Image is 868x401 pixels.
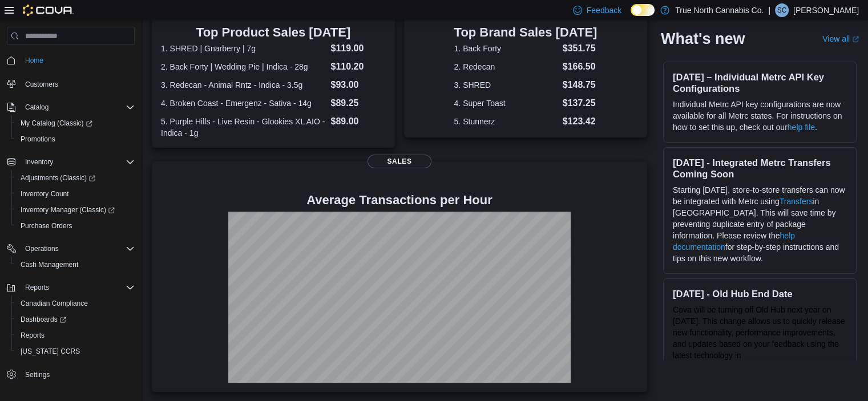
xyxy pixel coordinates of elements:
[852,36,859,43] svg: External link
[21,281,135,294] span: Reports
[330,115,385,128] dd: $89.00
[16,313,135,326] span: Dashboards
[16,219,77,233] a: Purchase Orders
[454,26,597,39] h3: Top Brand Sales [DATE]
[16,329,135,342] span: Reports
[21,331,45,340] span: Reports
[161,193,638,207] h4: Average Transactions per Hour
[16,116,135,130] span: My Catalog (Classic)
[21,135,55,144] span: Promotions
[673,288,847,299] h3: [DATE] - Old Hub End Date
[11,186,139,202] button: Inventory Count
[330,96,385,110] dd: $89.25
[454,116,558,127] dt: 5. Stunnerz
[11,327,139,343] button: Reports
[673,71,847,94] h3: [DATE] – Individual Metrc API Key Configurations
[161,116,326,139] dt: 5. Purple Hills - Live Resin - Glookies XL AIO - Indica - 1g
[16,187,74,201] a: Inventory Count
[21,242,135,256] span: Operations
[11,202,139,218] a: Inventory Manager (Classic)
[21,54,48,67] a: Home
[631,16,631,17] span: Dark Mode
[11,343,139,359] button: [US_STATE] CCRS
[768,3,770,17] p: |
[161,79,326,91] dt: 3. Redecan - Animal Rntz - Indica - 3.5g
[23,5,74,16] img: Cova
[330,60,385,74] dd: $110.20
[161,43,326,54] dt: 1. SHRED | Gnarberry | 7g
[454,98,558,109] dt: 4. Super Toast
[16,313,71,326] a: Dashboards
[16,203,135,217] span: Inventory Manager (Classic)
[11,311,139,327] a: Dashboards
[21,189,69,199] span: Inventory Count
[2,241,139,257] button: Operations
[330,78,385,92] dd: $93.00
[16,345,135,358] span: Washington CCRS
[21,76,135,91] span: Customers
[2,52,139,68] button: Home
[563,78,597,92] dd: $148.75
[775,3,789,17] div: Sam Connors
[2,280,139,295] button: Reports
[11,218,139,234] button: Purchase Orders
[16,219,135,233] span: Purchase Orders
[11,115,139,131] a: My Catalog (Classic)
[25,283,49,292] span: Reports
[454,61,558,72] dt: 2. Redecan
[563,115,597,128] dd: $123.42
[330,42,385,55] dd: $119.00
[11,170,139,186] a: Adjustments (Classic)
[16,297,92,310] a: Canadian Compliance
[16,258,83,272] a: Cash Management
[21,100,135,114] span: Catalog
[454,79,558,91] dt: 3. SHRED
[16,187,135,201] span: Inventory Count
[368,155,431,168] span: Sales
[16,132,60,146] a: Promotions
[16,116,97,130] a: My Catalog (Classic)
[793,3,859,17] p: [PERSON_NAME]
[587,5,621,16] span: Feedback
[21,173,95,183] span: Adjustments (Classic)
[21,281,54,294] button: Reports
[16,345,84,358] a: [US_STATE] CCRS
[673,305,845,371] span: Cova will be turning off Old Hub next year on [DATE]. This change allows us to quickly release ne...
[2,154,139,170] button: Inventory
[563,60,597,74] dd: $166.50
[673,157,847,180] h3: [DATE] - Integrated Metrc Transfers Coming Soon
[2,99,139,115] button: Catalog
[661,30,745,48] h2: What's new
[16,171,100,185] a: Adjustments (Classic)
[25,244,59,253] span: Operations
[21,119,92,128] span: My Catalog (Classic)
[2,366,139,383] button: Settings
[675,3,764,17] p: True North Cannabis Co.
[21,221,72,230] span: Purchase Orders
[631,4,655,16] input: Dark Mode
[21,299,88,308] span: Canadian Compliance
[563,42,597,55] dd: $351.75
[16,297,135,310] span: Canadian Compliance
[673,231,795,252] a: help documentation
[25,103,49,112] span: Catalog
[21,155,135,169] span: Inventory
[161,26,386,39] h3: Top Product Sales [DATE]
[21,78,63,91] a: Customers
[780,197,813,206] a: Transfers
[16,203,119,217] a: Inventory Manager (Classic)
[161,61,326,72] dt: 2. Back Forty | Wedding Pie | Indica - 28g
[16,258,135,272] span: Cash Management
[822,34,859,43] a: View allExternal link
[21,100,53,114] button: Catalog
[673,184,847,264] p: Starting [DATE], store-to-store transfers can now be integrated with Metrc using in [GEOGRAPHIC_D...
[788,123,815,132] a: help file
[16,171,135,185] span: Adjustments (Classic)
[11,295,139,311] button: Canadian Compliance
[25,157,53,167] span: Inventory
[21,347,80,356] span: [US_STATE] CCRS
[2,75,139,92] button: Customers
[16,132,135,146] span: Promotions
[21,155,58,169] button: Inventory
[21,260,78,269] span: Cash Management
